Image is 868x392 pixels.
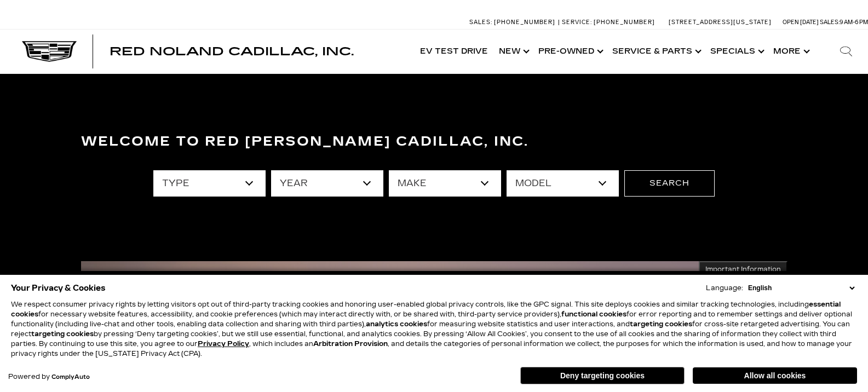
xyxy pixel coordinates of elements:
[558,19,658,25] a: Service: [PHONE_NUMBER]
[11,299,857,359] p: We respect consumer privacy rights by letting visitors opt out of third-party tracking cookies an...
[271,170,383,197] select: Filter by year
[669,19,772,26] a: [STREET_ADDRESS][US_STATE]
[630,320,692,328] strong: targeting cookies
[469,19,558,25] a: Sales: [PHONE_NUMBER]
[493,30,533,73] a: New
[22,41,77,62] img: Cadillac Dark Logo with Cadillac White Text
[561,310,626,318] strong: functional cookies
[533,30,607,73] a: Pre-Owned
[705,265,781,274] span: Important Information
[705,30,768,73] a: Specials
[840,19,868,26] span: 9 AM-6 PM
[366,320,427,328] strong: analytics cookies
[820,19,840,26] span: Sales:
[693,367,857,384] button: Allow all cookies
[494,19,555,26] span: [PHONE_NUMBER]
[624,170,715,197] button: Search
[81,131,787,153] h3: Welcome to Red [PERSON_NAME] Cadillac, Inc.
[594,19,655,26] span: [PHONE_NUMBER]
[783,19,819,26] span: Open [DATE]
[110,46,354,57] a: Red Noland Cadillac, Inc.
[469,19,492,26] span: Sales:
[198,340,249,348] a: Privacy Policy
[110,45,354,58] span: Red Noland Cadillac, Inc.
[8,373,90,381] div: Powered by
[153,170,266,197] select: Filter by type
[31,330,94,338] strong: targeting cookies
[562,19,592,26] span: Service:
[706,285,743,291] div: Language:
[745,283,857,293] select: Language Select
[313,340,388,348] strong: Arbitration Provision
[768,30,813,73] button: More
[389,170,501,197] select: Filter by make
[507,170,619,197] select: Filter by model
[415,30,493,73] a: EV Test Drive
[520,367,685,384] button: Deny targeting cookies
[607,30,705,73] a: Service & Parts
[11,280,106,296] span: Your Privacy & Cookies
[699,261,787,278] button: Important Information
[51,374,90,381] a: ComplyAuto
